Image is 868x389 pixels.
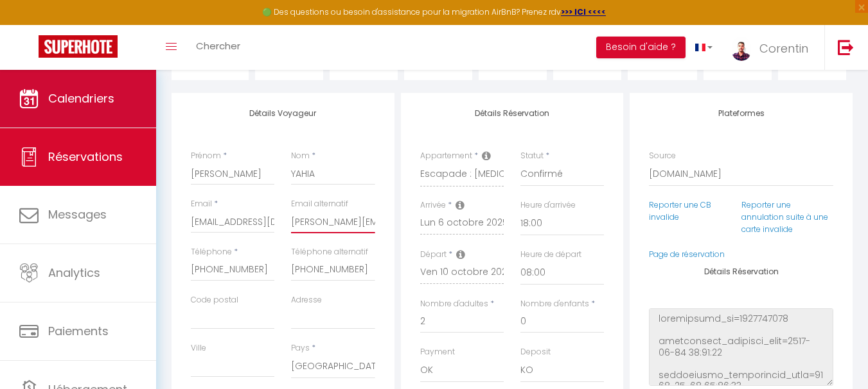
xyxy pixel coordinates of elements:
label: Téléphone [191,246,232,258]
img: ... [732,37,751,62]
h4: Détails Réservation [420,109,605,118]
span: Corentin [759,40,808,56]
a: ... Corentin [722,25,824,70]
h4: Plateformes [649,109,833,118]
label: Email [191,198,212,210]
img: Super Booking [39,35,118,58]
span: Chercher [196,39,240,53]
label: Ville [191,342,206,354]
label: Adresse [291,294,322,306]
label: Deposit [520,346,551,358]
label: Arrivée [420,199,446,211]
span: Calendriers [48,90,114,106]
label: Statut [520,150,544,162]
span: Réservations [48,149,123,165]
label: Heure d'arrivée [520,199,576,211]
label: Départ [420,249,447,261]
label: Nom [291,150,310,162]
a: Reporter une annulation suite à une carte invalide [741,199,828,235]
a: Page de réservation [649,249,725,260]
label: Email alternatif [291,198,348,210]
label: Source [649,150,676,162]
span: Messages [48,206,107,222]
span: Analytics [48,265,100,281]
label: Nombre d'enfants [520,298,589,310]
h4: Détails Réservation [649,267,833,276]
label: Prénom [191,150,221,162]
label: Téléphone alternatif [291,246,368,258]
img: logout [838,39,854,55]
label: Appartement [420,150,472,162]
h4: Détails Voyageur [191,109,375,118]
label: Pays [291,342,310,354]
span: Paiements [48,323,109,339]
a: >>> ICI <<<< [561,6,606,17]
button: Besoin d'aide ? [596,37,686,58]
a: Reporter une CB invalide [649,199,711,222]
label: Code postal [191,294,238,306]
a: Chercher [186,25,250,70]
label: Nombre d'adultes [420,298,488,310]
label: Heure de départ [520,249,581,261]
label: Payment [420,346,455,358]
